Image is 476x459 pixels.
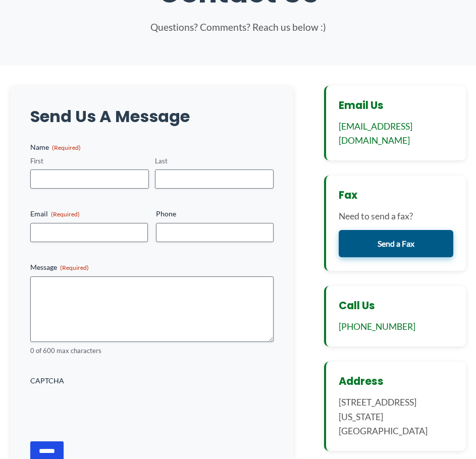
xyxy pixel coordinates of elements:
[156,209,274,219] label: Phone
[339,321,415,332] a: [PHONE_NUMBER]
[30,262,274,272] label: Message
[30,142,81,152] legend: Name
[339,299,453,312] h3: Call Us
[30,346,274,356] div: 0 of 600 max characters
[30,390,184,429] iframe: reCAPTCHA
[30,106,274,127] h2: Send Us A Message
[339,374,453,388] h3: Address
[51,210,80,218] span: (Required)
[60,264,89,271] span: (Required)
[30,209,148,219] label: Email
[339,98,453,112] h3: Email Us
[339,230,453,257] a: Send a Fax
[339,188,453,202] h3: Fax
[30,156,149,166] label: First
[339,209,453,223] p: Need to send a fax?
[339,395,453,438] p: [STREET_ADDRESS][US_STATE] [GEOGRAPHIC_DATA]
[52,144,81,151] span: (Required)
[339,121,412,146] a: [EMAIL_ADDRESS][DOMAIN_NAME]
[87,20,390,35] p: Questions? Comments? Reach us below :)
[30,376,274,386] label: CAPTCHA
[155,156,274,166] label: Last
